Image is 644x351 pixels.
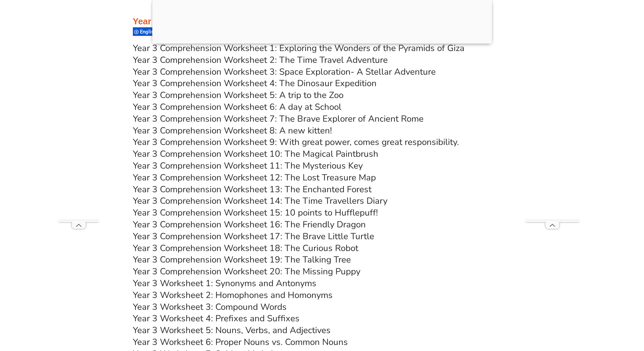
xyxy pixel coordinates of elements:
[133,89,343,101] a: Year 3 Comprehension Worksheet 5: A trip to the Zoo
[133,101,341,113] a: Year 3 Comprehension Worksheet 6: A day at School
[133,113,424,125] a: Year 3 Comprehension Worksheet 7: The Brave Explorer of Ancient Rome
[133,42,464,54] a: Year 3 Comprehension Worksheet 1: Exploring the Wonders of the Pyramids of Giza
[133,148,378,160] a: Year 3 Comprehension Worksheet 10: The Magical Paintbrush
[133,301,287,313] a: Year 3 Worksheet 3: Compound Words
[133,195,387,207] a: Year 3 Comprehension Worksheet 14: The Time Travellers Diary
[133,136,459,148] a: Year 3 Comprehension Worksheet 9: With great power, comes great responsibility.
[133,277,316,289] a: Year 3 Worksheet 1: Synonyms and Antonyms
[133,27,198,36] div: English Tutoring Services
[133,254,351,266] a: Year 3 Comprehension Worksheet 19: The Talking Tree
[133,266,360,277] a: Year 3 Comprehension Worksheet 20: The Missing Puppy
[133,172,376,183] a: Year 3 Comprehension Worksheet 12: The Lost Treasure Map
[133,125,332,136] a: Year 3 Comprehension Worksheet 8: A new kitten!
[133,324,331,336] a: Year 3 Worksheet 5: Nouns, Verbs, and Adjectives
[133,289,333,301] a: Year 3 Worksheet 2: Homophones and Homonyms
[133,219,366,230] a: Year 3 Comprehension Worksheet 16: The Friendly Dragon
[133,77,377,89] a: Year 3 Comprehension Worksheet 4: The Dinosaur Expedition
[133,54,388,66] a: Year 3 Comprehension Worksheet 2: The Time Travel Adventure
[531,275,644,351] iframe: Chat Widget
[133,312,300,324] a: Year 3 Worksheet 4: Prefixes and Suffixes
[525,18,579,220] iframe: Advertisement
[133,66,436,78] a: Year 3 Comprehension Worksheet 3: Space Exploration- A Stellar Adventure
[140,29,199,35] span: English Tutoring Services
[133,160,363,172] a: Year 3 Comprehension Worksheet 11: The Mysterious Key
[133,336,348,348] a: Year 3 Worksheet 6: Proper Nouns vs. Common Nouns
[133,16,511,27] h3: Year 3 English Worksheets
[133,207,378,219] a: Year 3 Comprehension Worksheet 15: 10 points to Hufflepuff!
[133,183,372,195] a: Year 3 Comprehension Worksheet 13: The Enchanted Forest
[58,18,99,220] iframe: Advertisement
[133,230,374,242] a: Year 3 Comprehension Worksheet 17: The Brave Little Turtle
[133,242,358,254] a: Year 3 Comprehension Worksheet 18: The Curious Robot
